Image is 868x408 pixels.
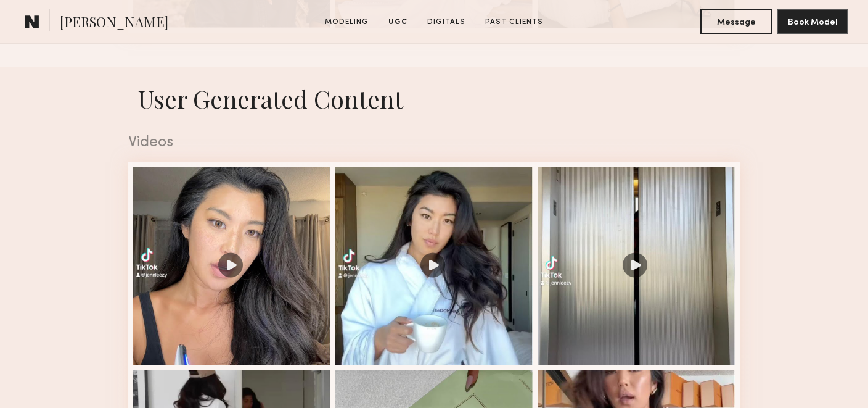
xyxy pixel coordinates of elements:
a: Book Model [777,16,848,27]
a: UGC [383,17,412,28]
button: Book Model [777,9,848,34]
a: Digitals [422,17,470,28]
a: Past Clients [480,17,548,28]
span: [PERSON_NAME] [60,12,168,34]
button: Message [700,9,772,34]
div: Videos [128,135,740,151]
a: Modeling [320,17,374,28]
h1: User Generated Content [118,82,750,115]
